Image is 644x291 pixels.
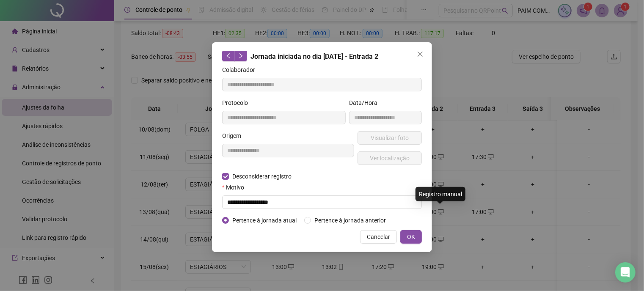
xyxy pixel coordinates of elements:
[615,262,636,283] div: Open Intercom Messenger
[349,98,383,107] label: Data/Hora
[222,51,235,61] button: left
[222,65,261,74] label: Colaborador
[222,183,250,192] label: Motivo
[234,51,247,61] button: right
[367,232,390,242] span: Cancelar
[358,151,422,165] button: Ver localização
[416,187,465,201] div: Registro manual
[413,47,427,61] button: Close
[229,216,300,225] span: Pertence à jornada atual
[360,230,397,244] button: Cancelar
[222,131,247,140] label: Origem
[222,51,422,62] div: Jornada iniciada no dia [DATE] - Entrada 2
[417,51,424,58] span: close
[226,53,231,59] span: left
[238,53,244,59] span: right
[222,98,253,107] label: Protocolo
[229,172,295,181] span: Desconsiderar registro
[358,131,422,145] button: Visualizar foto
[400,230,422,244] button: OK
[407,232,415,242] span: OK
[311,216,389,225] span: Pertence à jornada anterior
